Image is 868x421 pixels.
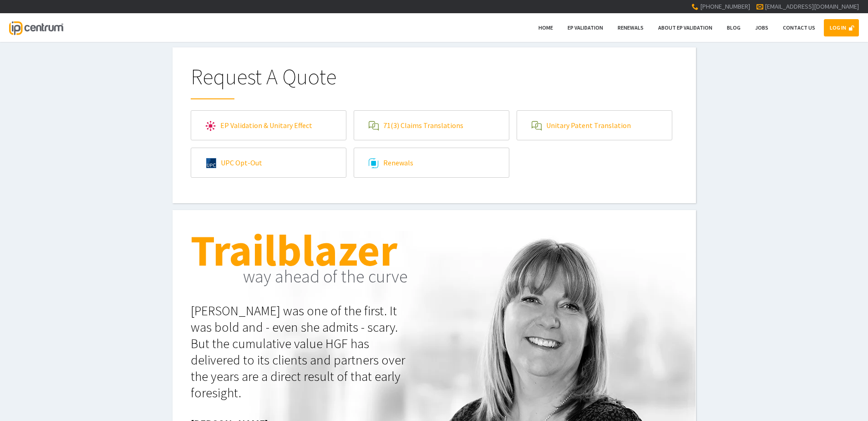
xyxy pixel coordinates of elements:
a: EP Validation [562,19,609,36]
a: LOG IN [824,19,859,36]
a: UPC Opt-Out [191,148,346,177]
a: Unitary Patent Translation [517,111,672,140]
a: Renewals [354,148,509,177]
span: Blog [727,24,741,31]
span: About EP Validation [658,24,712,31]
a: Contact Us [777,19,821,36]
img: upc.svg [206,158,216,168]
a: IP Centrum [9,13,63,42]
h1: Request A Quote [191,66,678,99]
span: Contact Us [783,24,815,31]
a: About EP Validation [652,19,718,36]
span: Renewals [618,24,644,31]
a: Home [533,19,559,36]
a: Blog [721,19,746,36]
span: Jobs [755,24,768,31]
a: 71(3) Claims Translations [354,111,509,140]
span: [PHONE_NUMBER] [700,2,750,10]
a: Renewals [612,19,650,36]
span: Home [538,24,553,31]
a: EP Validation & Unitary Effect [191,111,346,140]
a: [EMAIL_ADDRESS][DOMAIN_NAME] [765,2,859,10]
span: EP Validation [568,24,603,31]
a: Jobs [749,19,774,36]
